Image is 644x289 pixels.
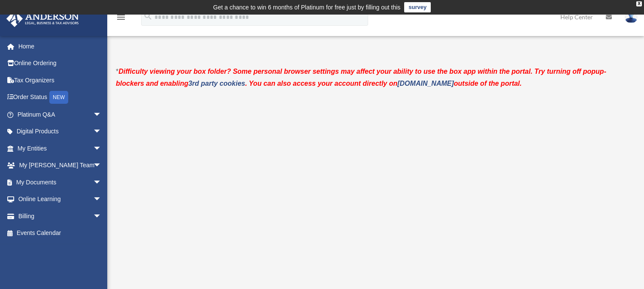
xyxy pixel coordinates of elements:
img: User Pic [625,11,638,23]
div: close [636,1,642,6]
a: Platinum Q&Aarrow_drop_down [6,106,115,123]
a: My [PERSON_NAME] Teamarrow_drop_down [6,157,115,174]
strong: Difficulty viewing your box folder? Some personal browser settings may affect your ability to use... [116,68,606,87]
a: Order StatusNEW [6,89,115,106]
span: arrow_drop_down [93,123,110,141]
div: Get a chance to win 6 months of Platinum for free just by filling out this [213,2,401,12]
a: survey [404,2,431,12]
a: Home [6,38,115,55]
span: arrow_drop_down [93,174,110,191]
div: NEW [49,91,68,104]
span: arrow_drop_down [93,208,110,225]
span: arrow_drop_down [93,157,110,175]
span: arrow_drop_down [93,140,110,157]
span: arrow_drop_down [93,106,110,123]
img: Anderson Advisors Platinum Portal [4,10,82,27]
a: 3rd party cookies [188,80,245,87]
i: menu [116,12,126,22]
a: Tax Organizers [6,72,115,89]
a: My Documentsarrow_drop_down [6,174,115,191]
a: Online Learningarrow_drop_down [6,191,115,208]
a: menu [116,15,126,22]
a: Events Calendar [6,225,115,242]
a: [DOMAIN_NAME] [397,80,454,87]
i: search [143,12,153,21]
a: Billingarrow_drop_down [6,208,115,225]
span: arrow_drop_down [93,191,110,208]
a: Digital Productsarrow_drop_down [6,123,115,140]
a: Online Ordering [6,55,115,72]
a: My Entitiesarrow_drop_down [6,140,115,157]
